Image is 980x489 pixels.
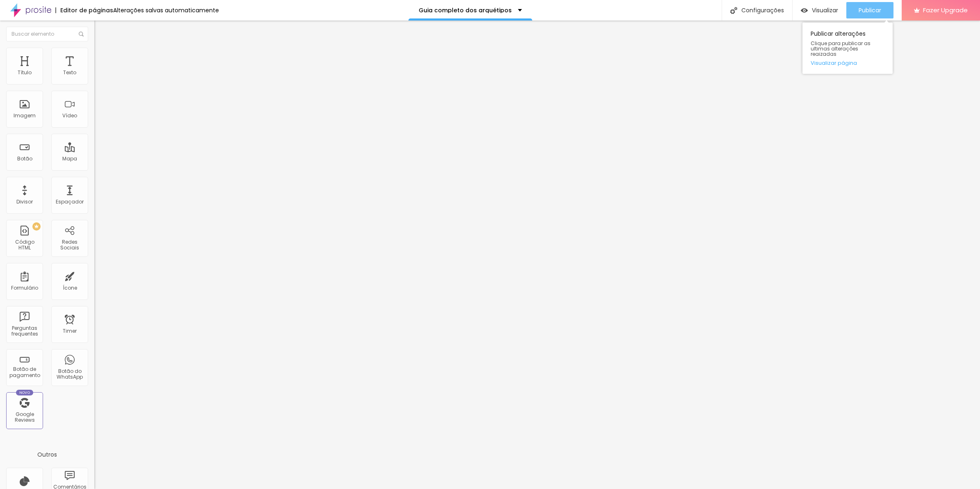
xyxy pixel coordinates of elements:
div: Editor de páginas [55,7,113,13]
div: Vídeo [62,113,77,119]
div: Alterações salvas automaticamente [113,7,219,13]
a: Visualizar página [811,60,884,66]
div: Google Reviews [8,411,41,423]
input: Buscar elemento [6,27,88,41]
span: Fazer Upgrade [923,7,968,14]
div: Título [18,70,32,75]
img: Icone [730,7,737,14]
p: Guia completo dos arquétipos [419,7,512,13]
div: Redes Sociais [53,239,86,251]
div: Perguntas frequentes [8,325,41,337]
img: Icone [79,32,84,37]
div: Mapa [62,156,77,162]
button: Visualizar [793,2,846,18]
span: Publicar [859,7,881,14]
span: Visualizar [812,7,838,14]
div: Texto [63,70,76,75]
button: Publicar [846,2,893,18]
div: Formulário [11,285,38,291]
div: Timer [63,328,77,334]
div: Espaçador [56,199,84,205]
div: Imagem [14,113,36,119]
div: Código HTML [8,239,41,251]
div: Botão do WhatsApp [53,368,86,380]
div: Ícone [63,285,77,291]
div: Divisor [16,199,33,205]
div: Botão de pagamento [8,366,41,378]
span: Clique para publicar as ultimas alterações reaizadas [811,41,884,57]
div: Botão [17,156,32,162]
img: view-1.svg [801,7,808,14]
div: Novo [16,390,34,395]
div: Publicar alterações [802,23,893,74]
